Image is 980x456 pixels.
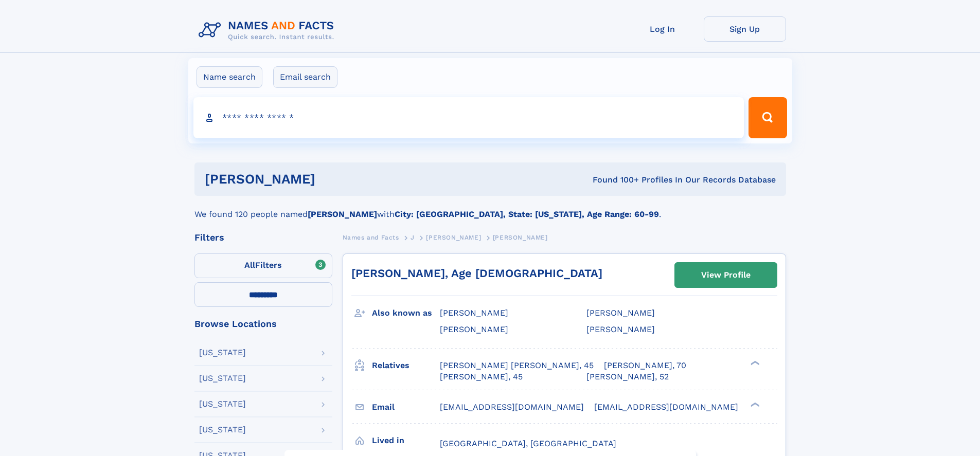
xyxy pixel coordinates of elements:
span: [PERSON_NAME] [586,308,655,318]
div: [US_STATE] [199,374,246,382]
button: Search Button [749,97,787,138]
input: search input [193,97,744,138]
h3: Also known as [372,304,440,322]
div: Browse Locations [194,319,332,329]
div: Found 100+ Profiles In Our Records Database [454,174,776,186]
div: We found 120 people named with . [194,196,786,221]
span: All [244,260,255,270]
a: Log In [621,16,704,42]
label: Email search [273,66,337,88]
span: [PERSON_NAME] [493,234,548,241]
h3: Lived in [372,432,440,449]
a: J [411,231,415,244]
div: Filters [194,233,332,242]
span: [PERSON_NAME] [440,308,508,318]
span: [PERSON_NAME] [426,234,481,241]
div: [US_STATE] [199,426,246,434]
a: [PERSON_NAME] [PERSON_NAME], 45 [440,360,594,371]
div: View Profile [701,263,751,287]
a: [PERSON_NAME], 45 [440,371,523,382]
a: Sign Up [704,16,786,42]
a: View Profile [675,263,777,287]
div: [US_STATE] [199,400,246,408]
label: Name search [197,66,262,88]
a: [PERSON_NAME], Age [DEMOGRAPHIC_DATA] [351,267,602,280]
span: [PERSON_NAME] [586,324,655,334]
span: [GEOGRAPHIC_DATA], [GEOGRAPHIC_DATA] [440,439,616,448]
div: [US_STATE] [199,349,246,357]
span: [PERSON_NAME] [440,324,508,334]
img: Logo Names and Facts [194,16,343,44]
div: ❯ [748,359,760,366]
b: [PERSON_NAME] [308,209,377,219]
b: City: [GEOGRAPHIC_DATA], State: [US_STATE], Age Range: 60-99 [395,209,659,219]
div: ❯ [748,401,760,408]
a: [PERSON_NAME], 70 [604,360,686,371]
span: [EMAIL_ADDRESS][DOMAIN_NAME] [594,402,738,412]
span: J [411,234,415,241]
a: [PERSON_NAME], 52 [586,371,669,382]
a: [PERSON_NAME] [426,231,481,244]
h3: Relatives [372,357,440,374]
h1: [PERSON_NAME] [205,173,454,186]
span: [EMAIL_ADDRESS][DOMAIN_NAME] [440,402,584,412]
label: Filters [194,253,332,278]
a: Names and Facts [343,231,399,244]
h3: Email [372,398,440,416]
